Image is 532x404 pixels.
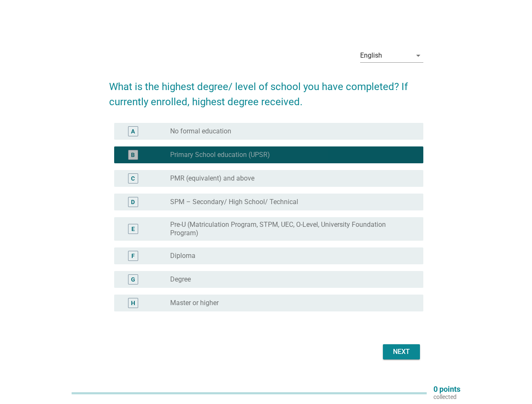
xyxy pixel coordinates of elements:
[170,221,410,237] label: Pre-U (Matriculation Program, STPM, UEC, O-Level, University Foundation Program)
[413,50,423,61] i: arrow_drop_down
[433,385,460,393] p: 0 points
[170,127,231,136] label: No formal education
[170,198,298,206] label: SPM – Secondary/ High School/ Technical
[433,393,460,401] p: collected
[131,252,135,260] div: F
[360,52,382,59] div: English
[109,71,423,109] h2: What is the highest degree/ level of school you have completed? If currently enrolled, highest de...
[170,252,195,260] label: Diploma
[131,151,135,159] div: B
[131,225,135,234] div: E
[383,344,420,359] button: Next
[170,275,191,284] label: Degree
[131,198,135,207] div: D
[131,127,135,136] div: A
[131,275,135,284] div: G
[170,174,254,183] label: PMR (equivalent) and above
[131,174,135,183] div: C
[131,299,135,308] div: H
[390,347,413,357] div: Next
[170,299,219,307] label: Master or higher
[170,151,270,159] label: Primary School education (UPSR)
